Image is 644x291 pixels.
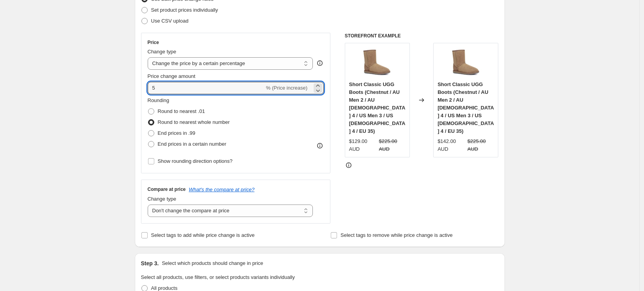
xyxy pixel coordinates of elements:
span: Round to nearest .01 [158,108,205,114]
span: Price change amount [148,73,196,79]
img: ugg-short-classic-boots-chestnut-au-men-2-au-ladies-4-us-men-3-us-ladies-4-eu-35-28806876102727_e... [450,47,482,78]
p: Select which products should change in price [162,259,263,267]
span: End prices in .99 [158,130,196,136]
span: $142.00 AUD [438,138,456,152]
span: $225.00 AUD [468,138,486,152]
span: Short Classic UGG Boots (Chestnut / AU Men 2 / AU [DEMOGRAPHIC_DATA] 4 / US Men 3 / US [DEMOGRAPH... [438,81,494,134]
span: Select all products, use filters, or select products variants individually [141,274,295,280]
span: Change type [148,196,176,202]
span: Short Classic UGG Boots (Chestnut / AU Men 2 / AU [DEMOGRAPHIC_DATA] 4 / US Men 3 / US [DEMOGRAPH... [349,81,406,134]
span: Set product prices individually [151,7,218,13]
button: What's the compare at price? [189,187,255,192]
span: End prices in a certain number [158,141,226,147]
span: Select tags to add while price change is active [151,232,255,238]
h6: STOREFRONT EXAMPLE [345,33,499,39]
span: Use CSV upload [151,18,189,24]
span: Change type [148,49,176,55]
span: Round to nearest whole number [158,119,230,125]
span: All products [151,285,178,291]
span: Rounding [148,97,169,103]
span: Select tags to remove while price change is active [341,232,453,238]
input: -15 [148,82,265,94]
img: ugg-short-classic-boots-chestnut-au-men-2-au-ladies-4-us-men-3-us-ladies-4-eu-35-28806876102727_e... [362,47,393,78]
h3: Compare at price [148,186,186,192]
span: Show rounding direction options? [158,158,233,164]
span: % (Price increase) [266,85,307,91]
h3: Price [148,39,159,46]
div: help [316,59,324,67]
span: $129.00 AUD [349,138,367,152]
h2: Step 3. [141,259,159,267]
span: $225.00 AUD [379,138,397,152]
